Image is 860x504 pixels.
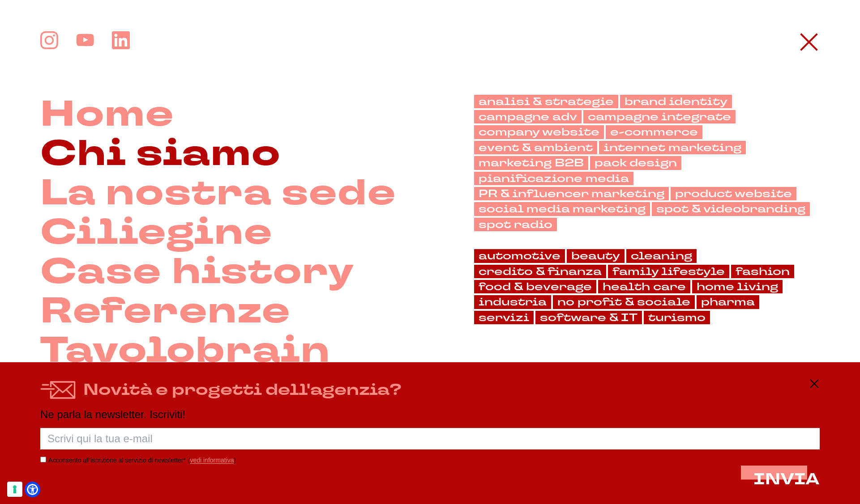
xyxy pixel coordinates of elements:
[40,174,396,213] a: La nostra sede
[474,172,633,185] a: pianificazione media
[606,125,702,139] a: e-commerce
[620,95,732,108] a: brand identity
[644,311,710,324] a: turismo
[40,95,174,134] a: Home
[40,134,281,174] a: Chi siamo
[40,409,820,420] p: Ne parla la newsletter. Iscriviti!
[40,428,820,449] input: Scrivi qui la tua e-mail
[598,280,690,293] a: health care
[40,331,330,370] a: Tavolobrain
[474,280,596,293] a: food & beverage
[731,265,794,278] a: fashion
[474,202,650,216] a: social media marketing
[40,213,273,252] a: Ciliegine
[626,249,697,263] a: cleaning
[753,469,820,490] span: INVIA
[652,202,810,216] a: spot & videobranding
[190,457,234,464] a: vedi informativa
[474,187,669,200] a: PR & influencer marketing
[48,457,186,464] label: Acconsento all’iscrizione al servizio di newsletter*
[671,187,796,200] a: product website
[474,295,551,309] a: industria
[188,457,236,464] span: ( )
[608,265,729,278] a: family lifestyle
[40,292,291,331] a: Referenze
[474,311,534,324] a: servizi
[474,95,618,108] a: analisi & strategie
[40,252,355,292] a: Case history
[553,295,695,309] a: no profit & sociale
[590,156,681,169] a: pack design
[474,125,604,139] a: company website
[697,295,759,309] a: pharma
[599,141,746,154] a: internet marketing
[474,141,597,154] a: event & ambient
[474,218,557,231] a: spot radio
[474,110,582,123] a: campagne adv
[535,311,642,324] a: software & IT
[474,249,565,263] a: automotive
[692,280,783,293] a: home living
[567,249,625,263] a: beauty
[583,110,736,123] a: campagne integrate
[7,482,22,497] button: Le tue preferenze relative al consenso per le tecnologie di tracciamento
[474,265,606,278] a: credito & finanza
[27,484,38,495] a: Open Accessibility Menu
[753,471,820,488] button: INVIA
[474,156,588,169] a: marketing B2B
[83,378,402,402] h4: Novità e progetti dell'agenzia?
